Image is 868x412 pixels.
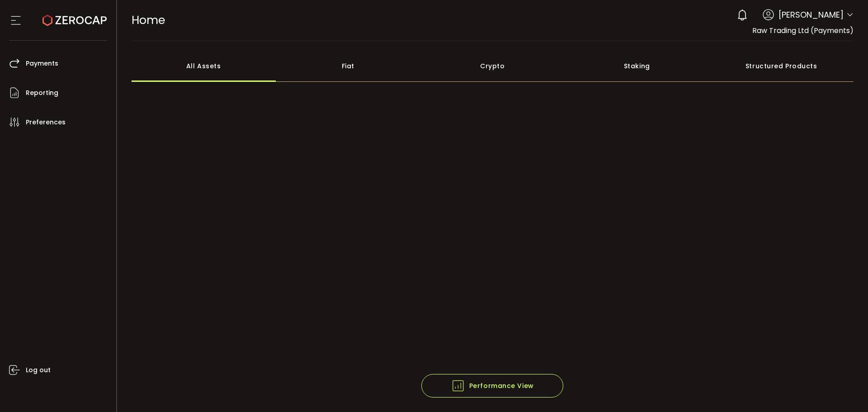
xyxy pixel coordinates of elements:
span: [PERSON_NAME] [778,9,844,21]
div: All Assets [132,50,276,82]
span: Log out [26,364,51,377]
div: Fiat [276,50,420,82]
div: Staking [565,50,709,82]
span: Preferences [26,116,66,129]
div: Structured Products [709,50,854,82]
span: Reporting [26,86,58,99]
iframe: Chat Widget [823,369,868,412]
div: Crypto [420,50,565,82]
button: Performance View [421,374,563,398]
span: Payments [26,57,58,70]
span: Performance View [451,379,534,393]
span: Raw Trading Ltd (Payments) [752,25,854,36]
span: Home [132,12,165,28]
